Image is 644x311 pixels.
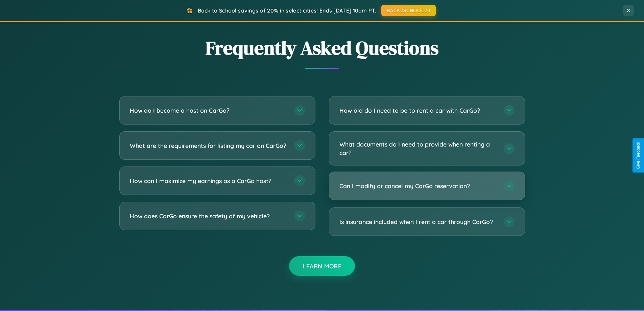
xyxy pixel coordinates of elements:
h3: How old do I need to be to rent a car with CarGo? [339,106,497,115]
span: Back to School savings of 20% in select cities! Ends [DATE] 10am PT. [198,7,376,14]
h3: What are the requirements for listing my car on CarGo? [130,141,287,150]
h3: How do I become a host on CarGo? [130,106,287,115]
h3: Can I modify or cancel my CarGo reservation? [339,182,497,190]
h2: Frequently Asked Questions [119,35,525,61]
button: Learn More [289,256,355,276]
h3: What documents do I need to provide when renting a car? [339,140,497,157]
h3: How can I maximize my earnings as a CarGo host? [130,177,287,185]
div: Give Feedback [636,142,641,169]
h3: How does CarGo ensure the safety of my vehicle? [130,212,287,220]
h3: Is insurance included when I rent a car through CarGo? [339,218,497,226]
button: BACK2SCHOOL20 [381,5,436,16]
